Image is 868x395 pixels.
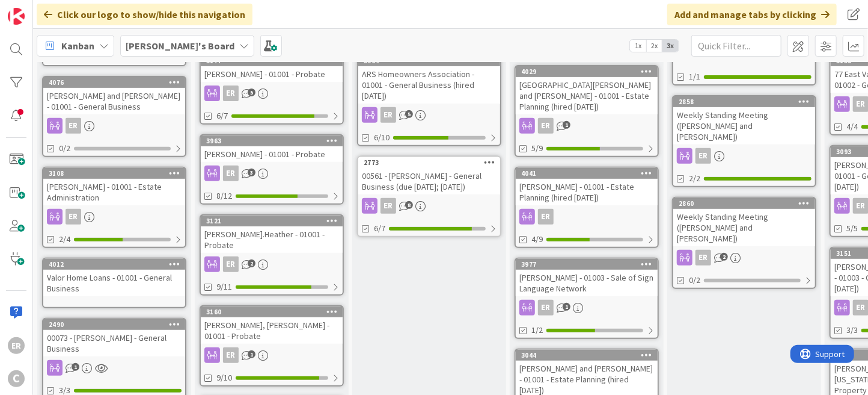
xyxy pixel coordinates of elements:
[358,157,500,168] div: 2773
[25,2,55,16] span: Support
[358,168,500,194] div: 00561 - [PERSON_NAME] - General Business (due [DATE]; [DATE])
[374,131,390,144] span: 6/10
[43,259,185,270] div: 4012
[515,65,659,157] a: 4029[GEOGRAPHIC_DATA][PERSON_NAME] and [PERSON_NAME] - 01001 - Estate Planning (hired [DATE])ER5/9
[43,118,185,134] div: ER
[563,303,570,311] span: 1
[72,363,79,371] span: 1
[201,55,343,82] div: 3177[PERSON_NAME] - 01001 - Probate
[358,198,500,214] div: ER
[673,209,815,246] div: Weekly Standing Meeting ([PERSON_NAME] and [PERSON_NAME])
[201,86,343,101] div: ER
[201,347,343,363] div: ER
[248,350,255,358] span: 1
[201,317,343,344] div: [PERSON_NAME], [PERSON_NAME] - 01001 - Probate
[200,305,344,387] a: 3160[PERSON_NAME], [PERSON_NAME] - 01001 - ProbateER9/10
[200,134,344,205] a: 3963[PERSON_NAME] - 01001 - ProbateER8/12
[42,167,186,248] a: 3108[PERSON_NAME] - 01001 - Estate AdministrationER2/4
[43,77,185,88] div: 4076
[206,137,343,145] div: 3963
[358,66,500,104] div: ARS Homeowners Association - 01001 - General Business (hired [DATE])
[381,107,396,123] div: ER
[563,121,570,129] span: 1
[695,250,711,266] div: ER
[216,110,228,122] span: 6/7
[43,179,185,205] div: [PERSON_NAME] - 01001 - Estate Administration
[515,258,659,339] a: 3977[PERSON_NAME] - 01003 - Sale of Sign Language NetworkER1/2
[673,107,815,145] div: Weekly Standing Meeting ([PERSON_NAME] and [PERSON_NAME])
[201,226,343,253] div: [PERSON_NAME].Heather - 01001 - Probate
[679,199,815,208] div: 2860
[516,179,658,205] div: [PERSON_NAME] - 01001 - Estate Planning (hired [DATE])
[538,300,554,316] div: ER
[673,198,815,209] div: 2860
[223,86,239,101] div: ER
[358,157,500,194] div: 277300561 - [PERSON_NAME] - General Business (due [DATE]; [DATE])
[673,198,815,246] div: 2860Weekly Standing Meeting ([PERSON_NAME] and [PERSON_NAME])
[201,135,343,162] div: 3963[PERSON_NAME] - 01001 - Probate
[516,350,658,361] div: 3044
[200,54,344,125] a: 3177[PERSON_NAME] - 01001 - ProbateER6/7
[689,70,700,83] span: 1/1
[43,330,185,356] div: 00073 - [PERSON_NAME] - General Business
[672,95,816,187] a: 2858Weekly Standing Meeting ([PERSON_NAME] and [PERSON_NAME])ER2/2
[43,77,185,114] div: 4076[PERSON_NAME] and [PERSON_NAME] - 01001 - General Business
[59,142,70,155] span: 0/2
[521,351,658,359] div: 3044
[374,222,385,235] span: 6/7
[206,308,343,316] div: 3160
[8,337,25,354] div: ER
[201,257,343,272] div: ER
[516,300,658,316] div: ER
[201,146,343,162] div: [PERSON_NAME] - 01001 - Probate
[8,8,25,25] img: Visit kanbanzone.com
[521,67,658,76] div: 4029
[8,370,25,387] div: C
[405,110,413,118] span: 5
[672,197,816,289] a: 2860Weekly Standing Meeting ([PERSON_NAME] and [PERSON_NAME])ER0/2
[43,319,185,330] div: 2490
[216,281,232,293] span: 9/11
[43,259,185,296] div: 4012Valor Home Loans - 01001 - General Business
[691,35,781,57] input: Quick Filter...
[43,319,185,356] div: 249000073 - [PERSON_NAME] - General Business
[248,89,255,96] span: 5
[516,259,658,296] div: 3977[PERSON_NAME] - 01003 - Sale of Sign Language Network
[516,259,658,270] div: 3977
[223,347,239,363] div: ER
[689,274,700,287] span: 0/2
[364,158,500,167] div: 2773
[59,233,70,246] span: 2/4
[646,40,662,52] span: 2x
[667,4,837,25] div: Add and manage tabs by clicking
[516,209,658,225] div: ER
[49,78,185,87] div: 4076
[223,257,239,272] div: ER
[381,198,396,214] div: ER
[515,167,659,248] a: 4041[PERSON_NAME] - 01001 - Estate Planning (hired [DATE])ER4/9
[49,260,185,269] div: 4012
[538,209,554,225] div: ER
[673,96,815,145] div: 2858Weekly Standing Meeting ([PERSON_NAME] and [PERSON_NAME])
[405,201,413,209] span: 8
[846,120,858,133] span: 4/4
[673,250,815,266] div: ER
[61,39,94,53] span: Kanban
[662,40,679,52] span: 3x
[846,324,858,337] span: 3/3
[357,54,501,146] a: 3064ARS Homeowners Association - 01001 - General Business (hired [DATE])ER6/10
[49,169,185,178] div: 3108
[538,118,554,134] div: ER
[66,209,81,225] div: ER
[201,66,343,82] div: [PERSON_NAME] - 01001 - Probate
[42,258,186,308] a: 4012Valor Home Loans - 01001 - General Business
[516,168,658,179] div: 4041
[357,156,501,237] a: 277300561 - [PERSON_NAME] - General Business (due [DATE]; [DATE])ER6/7
[43,270,185,296] div: Valor Home Loans - 01001 - General Business
[516,66,658,77] div: 4029
[689,172,700,185] span: 2/2
[37,4,252,25] div: Click our logo to show/hide this navigation
[201,216,343,226] div: 3121
[695,148,711,164] div: ER
[43,88,185,114] div: [PERSON_NAME] and [PERSON_NAME] - 01001 - General Business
